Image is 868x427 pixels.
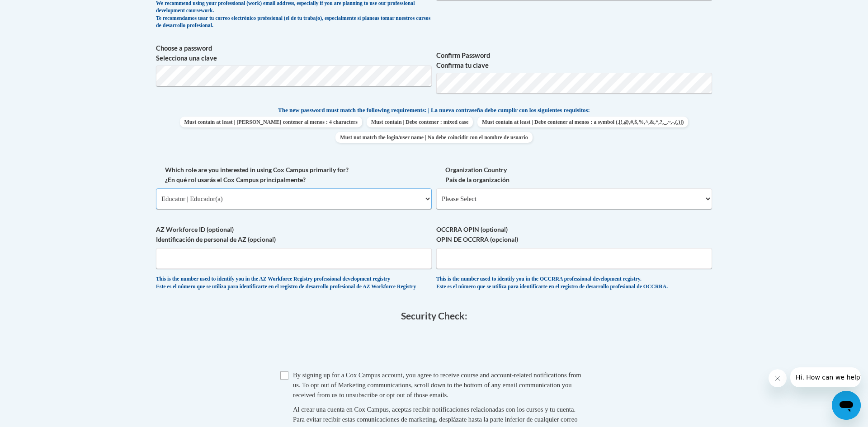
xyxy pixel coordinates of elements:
span: Hi. How can we help? [5,6,73,14]
iframe: Button to launch messaging window [832,391,861,420]
label: OCCRRA OPIN (optional) OPIN DE OCCRRA (opcional) [436,225,712,244]
iframe: Message from company [790,367,861,387]
span: Must contain at least | Debe contener al menos : a symbol (.[!,@,#,$,%,^,&,*,?,_,~,-,(,)]) [477,117,688,127]
span: Security Check: [401,310,467,321]
span: By signing up for a Cox Campus account, you agree to receive course and account-related notificat... [293,371,581,399]
iframe: Close message [769,369,787,387]
div: This is the number used to identify you in the AZ Workforce Registry professional development reg... [156,276,432,291]
iframe: reCAPTCHA [365,330,503,366]
span: Must not match the login/user name | No debe coincidir con el nombre de usuario [335,132,532,143]
span: Must contain at least | [PERSON_NAME] contener al menos : 4 characters [180,117,362,127]
label: Which role are you interested in using Cox Campus primarily for? ¿En qué rol usarás el Cox Campus... [156,165,432,185]
label: AZ Workforce ID (optional) Identificación de personal de AZ (opcional) [156,225,432,244]
label: Organization Country País de la organización [436,165,712,185]
span: The new password must match the following requirements: | La nueva contraseña debe cumplir con lo... [278,106,590,114]
span: Must contain | Debe contener : mixed case [367,117,473,127]
div: This is the number used to identify you in the OCCRRA professional development registry. Este es ... [436,276,712,291]
label: Confirm Password Confirma tu clave [436,51,712,70]
label: Choose a password Selecciona una clave [156,43,432,63]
